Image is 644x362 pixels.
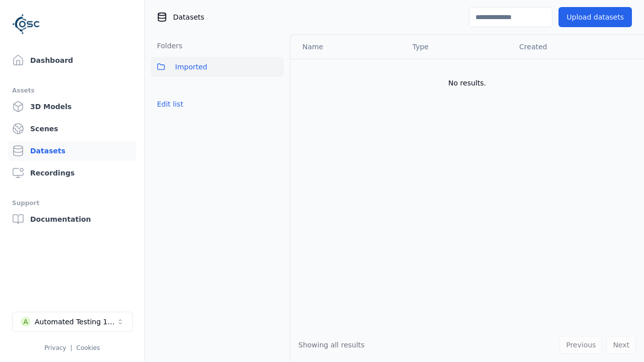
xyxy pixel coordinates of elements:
[173,12,204,22] span: Datasets
[290,59,644,107] td: No results.
[12,10,40,38] img: Logo
[558,7,632,27] button: Upload datasets
[12,312,133,332] button: Select a workspace
[44,344,66,351] a: Privacy
[298,341,365,349] span: Showing all results
[76,344,100,351] a: Cookies
[12,84,132,97] div: Assets
[8,141,136,161] a: Datasets
[8,50,136,70] a: Dashboard
[151,95,189,113] button: Edit list
[290,35,405,59] th: Name
[175,61,207,73] span: Imported
[151,57,284,77] button: Imported
[8,163,136,183] a: Recordings
[8,209,136,229] a: Documentation
[21,317,31,327] div: A
[8,119,136,139] a: Scenes
[35,317,116,327] div: Automated Testing 1 - Playwright
[511,35,628,59] th: Created
[151,41,183,51] h3: Folders
[12,197,132,209] div: Support
[70,344,72,351] span: |
[8,97,136,117] a: 3D Models
[405,35,511,59] th: Type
